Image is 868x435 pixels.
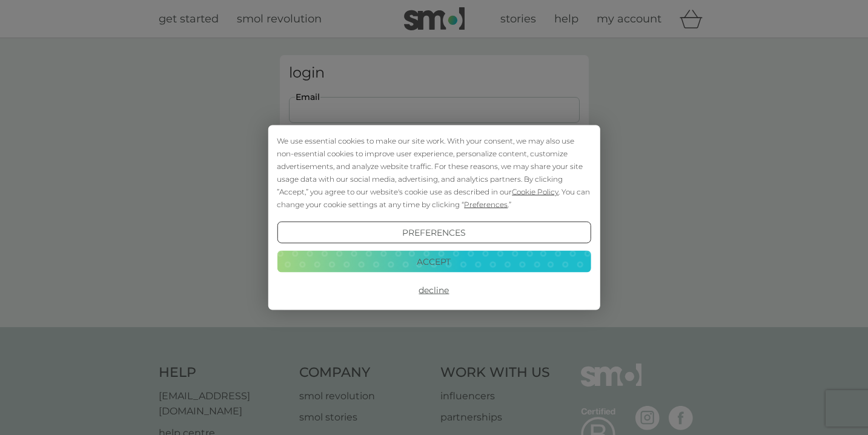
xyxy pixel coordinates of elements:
span: Cookie Policy [512,187,558,196]
span: Preferences [464,200,508,209]
button: Accept [277,250,591,272]
div: We use essential cookies to make our site work. With your consent, we may also use non-essential ... [277,134,591,211]
button: Decline [277,279,591,301]
button: Preferences [277,222,591,244]
div: Cookie Consent Prompt [268,125,600,310]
